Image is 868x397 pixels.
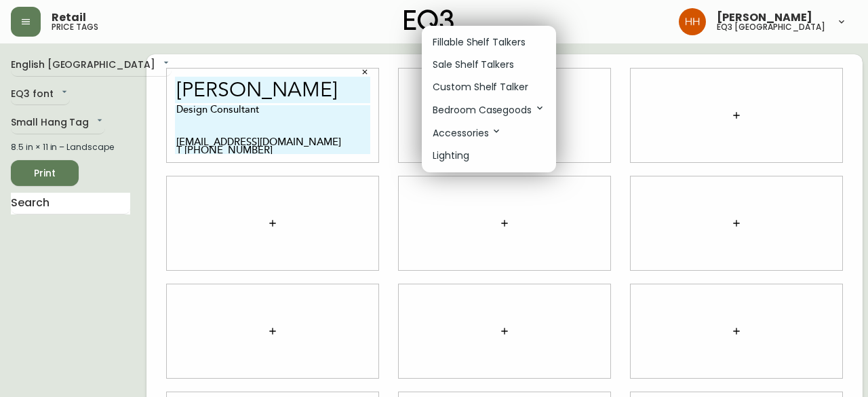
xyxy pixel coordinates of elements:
p: Sale Shelf Talkers [433,58,514,72]
p: Custom Shelf Talker [433,80,528,94]
p: Accessories [433,126,502,140]
p: Fillable Shelf Talkers [433,35,526,50]
p: Bedroom Casegoods [433,102,545,117]
p: Lighting [433,149,469,163]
